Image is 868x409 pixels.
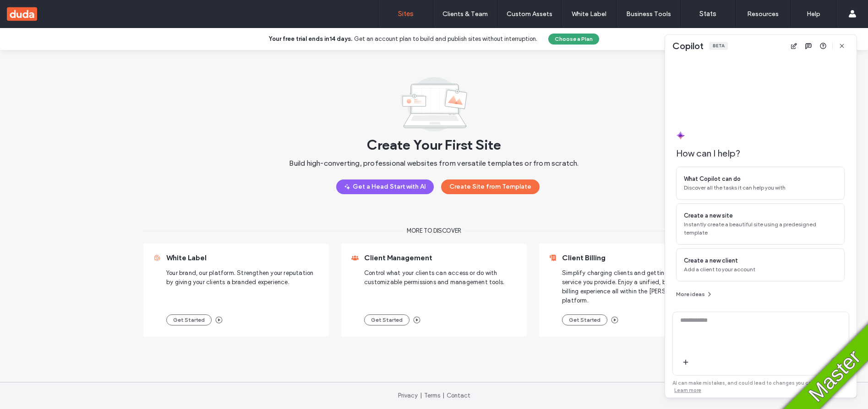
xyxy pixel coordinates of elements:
[407,226,461,235] span: More to discover
[364,314,409,325] button: Get Started
[441,179,540,194] button: Create Site from Template
[676,289,713,300] button: More ideas
[684,265,837,274] span: Add a client to your account
[709,42,728,50] div: Beta
[672,40,704,52] span: Copilot
[626,10,671,18] label: Business Tools
[684,174,741,184] span: What Copilot can do
[447,392,470,399] a: Contact
[548,34,599,45] button: Choose a Plan
[398,392,418,399] a: Privacy
[807,10,820,18] label: Help
[329,35,351,42] b: 14 days
[674,387,701,394] a: Learn more
[684,220,837,237] span: Instantly create a beautiful site using a predesigned template
[442,10,488,18] label: Clients & Team
[572,10,606,18] label: White Label
[289,159,579,179] span: Build high-converting, professional websites from versatile templates or from scratch.
[442,392,444,399] span: |
[336,179,434,194] button: Get a Head Start with AI
[507,10,552,18] label: Custom Assets
[676,167,845,200] div: What Copilot can doDiscover all the tasks it can help you with
[676,248,845,281] div: Create a new clientAdd a client to your account
[684,256,738,265] span: Create a new client
[166,314,212,325] button: Get Started
[166,269,320,305] span: Your brand, our platform. Strengthen your reputation by giving your clients a branded experience.
[420,392,422,399] span: |
[398,10,414,18] label: Sites
[676,147,845,159] span: How can I help?
[684,184,837,192] span: Discover all the tasks it can help you with
[424,392,440,399] a: Terms
[364,269,518,305] span: Control what your clients can access or do with customizable permissions and management tools.
[676,203,845,245] div: Create a new siteInstantly create a beautiful site using a predesigned template
[562,269,715,305] span: Simplify charging clients and getting paid for any service you provide. Enjoy a unified, branded ...
[367,131,501,159] span: Create Your First Site
[684,211,733,220] span: Create a new site
[699,10,716,18] label: Stats
[354,35,537,42] span: Get an account plan to build and publish sites without interruption.
[672,380,834,393] span: AI can make mistakes, and could lead to changes you can’t undo.
[747,10,779,18] label: Resources
[166,253,207,262] span: White Label
[562,314,607,325] button: Get Started
[269,35,352,42] b: Your free trial ends in .
[364,253,432,262] span: Client Management
[562,253,606,262] span: Client Billing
